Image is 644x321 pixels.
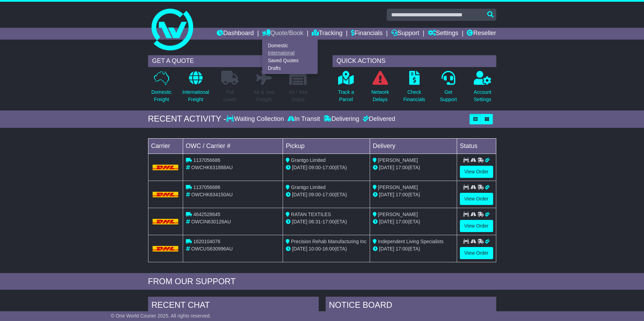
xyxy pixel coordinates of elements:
span: 09:00 [309,165,321,170]
div: RECENT CHAT [148,297,319,315]
span: 17:00 [323,165,335,170]
p: Account Settings [474,89,491,103]
a: InternationalFreight [182,71,209,107]
a: View Order [460,220,493,232]
span: © One World Courier 2025. All rights reserved. [111,313,211,319]
span: Independent Living Specialists [378,239,444,244]
p: Network Delays [371,89,389,103]
p: Full Loads [221,89,239,103]
span: 1620104076 [193,239,220,244]
a: Tracking [312,28,342,40]
span: [DATE] [292,165,307,170]
td: OWC / Carrier # [183,138,283,154]
a: View Order [460,247,493,259]
p: Domestic Freight [151,89,171,103]
div: NOTICE BOARD [326,297,496,315]
span: [PERSON_NAME] [378,184,418,190]
span: 09:00 [309,192,321,197]
span: OWCHK631888AU [191,165,233,170]
a: Quote/Book [262,28,303,40]
span: 17:00 [396,165,408,170]
a: Track aParcel [338,71,354,107]
td: Delivery [370,138,457,154]
a: Drafts [263,64,317,72]
div: (ETA) [373,164,454,171]
div: (ETA) [373,245,454,253]
a: Dashboard [217,28,254,40]
a: Settings [428,28,458,40]
span: 17:00 [323,219,335,224]
div: FROM OUR SUPPORT [148,277,496,287]
span: [DATE] [379,165,394,170]
span: [DATE] [292,246,307,252]
div: Delivered [361,115,395,123]
img: DHL.png [153,246,179,252]
div: Quote/Book [262,40,318,74]
span: OWCHK634150AU [191,192,233,197]
span: [DATE] [379,219,394,224]
div: - (ETA) [286,164,367,171]
img: DHL.png [153,192,179,197]
span: OWCIN630126AU [191,219,231,224]
span: Grantgo Limited [291,184,326,190]
div: Delivering [322,115,361,123]
a: Saved Quotes [263,57,317,65]
p: International Freight [182,89,209,103]
td: Pickup [283,138,370,154]
span: OWCUS630996AU [191,246,233,252]
div: (ETA) [373,191,454,198]
a: Support [391,28,419,40]
a: International [263,49,317,57]
span: [PERSON_NAME] [378,212,418,217]
div: - (ETA) [286,218,367,225]
p: Air & Sea Freight [254,89,274,103]
span: 17:00 [396,192,408,197]
span: 1137056686 [193,157,220,163]
a: GetSupport [439,71,457,107]
p: Air / Sea Depot [289,89,308,103]
a: DomesticFreight [151,71,172,107]
span: 10:00 [309,246,321,252]
div: (ETA) [373,218,454,225]
a: NetworkDelays [371,71,389,107]
span: [DATE] [292,219,307,224]
span: [DATE] [379,246,394,252]
a: Reseller [467,28,496,40]
a: View Order [460,193,493,205]
a: AccountSettings [473,71,492,107]
div: GET A QUOTE [148,55,312,67]
p: Get Support [440,89,457,103]
div: Waiting Collection [226,115,285,123]
span: [DATE] [379,192,394,197]
span: 4642528645 [193,212,220,217]
a: Financials [351,28,383,40]
span: RATAN TEXTILES [291,212,331,217]
span: [PERSON_NAME] [378,157,418,163]
td: Carrier [148,138,183,154]
img: DHL.png [153,165,179,170]
img: DHL.png [153,219,179,224]
a: Domestic [263,42,317,49]
span: 06:31 [309,219,321,224]
a: CheckFinancials [403,71,426,107]
span: 1137056686 [193,184,220,190]
div: - (ETA) [286,245,367,253]
span: Precision Rehab Manufacturing Inc [291,239,367,244]
span: 17:00 [323,192,335,197]
div: RECENT ACTIVITY - [148,114,226,124]
span: 16:00 [323,246,335,252]
td: Status [457,138,496,154]
span: [DATE] [292,192,307,197]
div: QUICK ACTIONS [333,55,496,67]
span: 17:00 [396,219,408,224]
span: 17:00 [396,246,408,252]
div: In Transit [286,115,322,123]
div: - (ETA) [286,191,367,198]
p: Track a Parcel [338,89,354,103]
a: View Order [460,166,493,178]
p: Check Financials [403,89,425,103]
span: Grantgo Limited [291,157,326,163]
